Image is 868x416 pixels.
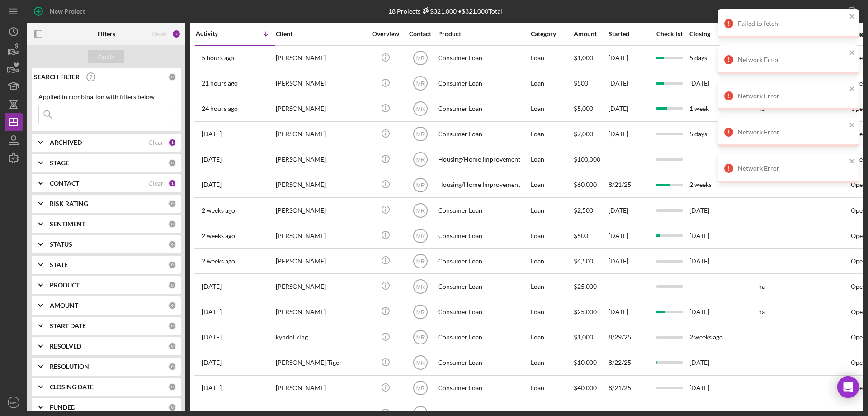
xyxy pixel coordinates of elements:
div: [PERSON_NAME] [276,249,366,273]
button: close [849,13,855,21]
div: [PERSON_NAME] Tiger [276,351,366,375]
button: Export [812,2,863,20]
div: Network Error [738,92,846,100]
div: Consumer Loan [438,274,528,298]
time: 2025-09-23 21:51 [202,80,238,87]
time: 2025-09-01 17:56 [202,308,222,316]
button: New Project [27,2,94,20]
div: 0 [168,342,176,350]
span: $60,000 [574,181,597,188]
span: $7,000 [574,130,593,138]
div: 0 [168,261,176,269]
div: 8/21/25 [609,173,649,197]
button: close [849,158,855,166]
time: [DATE] [689,257,709,265]
div: Consumer Loan [438,351,528,375]
b: START DATE [50,322,86,330]
div: Activity [196,30,236,37]
div: Contact [403,30,437,38]
div: 0 [168,240,176,249]
div: Category [531,30,573,38]
time: 2 weeks ago [689,333,723,341]
div: [PERSON_NAME] [276,46,366,70]
div: Loan [531,376,573,400]
div: Reset [152,30,167,38]
time: 2025-09-19 13:26 [202,130,222,138]
div: [PERSON_NAME] [276,300,366,324]
text: MR [416,131,425,138]
div: Loan [531,122,573,146]
div: 0 [168,281,176,289]
text: MR [416,81,425,87]
div: Consumer Loan [438,198,528,222]
div: [PERSON_NAME] [276,97,366,121]
button: close [849,49,855,57]
span: $1,000 [574,54,593,62]
div: Apply [98,50,115,63]
div: [PERSON_NAME] [276,148,366,172]
b: STAGE [50,159,69,167]
div: [DATE] [609,198,649,222]
div: 0 [168,322,176,330]
div: Consumer Loan [438,72,528,96]
div: Clear [148,180,164,187]
time: 2025-09-09 13:25 [202,258,235,265]
div: 0 [168,220,176,228]
b: STATUS [50,241,72,248]
div: Applied in combination with filters below [38,93,174,100]
div: Loan [531,198,573,222]
div: Loan [531,173,573,197]
div: Loan [531,300,573,324]
text: MR [10,400,17,405]
text: MR [416,157,425,163]
div: [DATE] [609,46,649,70]
time: 2025-08-29 15:23 [202,334,222,341]
button: close [849,121,855,130]
div: Loan [531,274,573,298]
div: Network Error [738,129,846,136]
div: Amount [574,30,608,38]
time: [DATE] [689,232,709,239]
time: 2 weeks [689,181,712,188]
div: 0 [168,159,176,167]
text: MR [416,309,425,316]
div: [DATE] [609,72,649,96]
div: Clear [148,139,164,146]
time: 5 days [689,54,707,62]
div: 18 Projects • $321,000 Total [388,7,502,15]
text: MR [416,385,425,392]
b: ARCHIVED [50,139,82,146]
text: MR [416,335,425,341]
div: 2 [172,29,181,38]
time: 2025-09-16 00:57 [202,181,222,188]
b: SENTIMENT [50,220,85,228]
div: 0 [168,301,176,310]
time: [DATE] [689,384,709,392]
div: [DATE] [609,97,649,121]
time: 2025-08-21 23:45 [202,384,222,392]
div: [PERSON_NAME] [276,72,366,96]
b: RESOLVED [50,343,81,350]
span: $5,000 [574,105,593,112]
div: Client [276,30,366,38]
div: [PERSON_NAME] [276,224,366,248]
div: Housing/Home Improvement [438,148,528,172]
div: 0 [168,363,176,371]
div: Overview [368,30,402,38]
div: [PERSON_NAME] [276,198,366,222]
div: [DATE] [609,224,649,248]
div: Network Error [738,56,846,63]
span: $100,000 [574,155,600,163]
div: Consumer Loan [438,325,528,349]
div: [PERSON_NAME] [276,376,366,400]
time: [DATE] [689,359,709,366]
b: Filters [97,30,115,38]
span: $2,500 [574,206,593,214]
time: [DATE] [689,79,709,87]
b: STATE [50,261,68,268]
span: $500 [574,79,588,87]
text: MR [416,233,425,239]
div: [DATE] [609,300,649,324]
div: Loan [531,46,573,70]
button: MR [5,393,23,411]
